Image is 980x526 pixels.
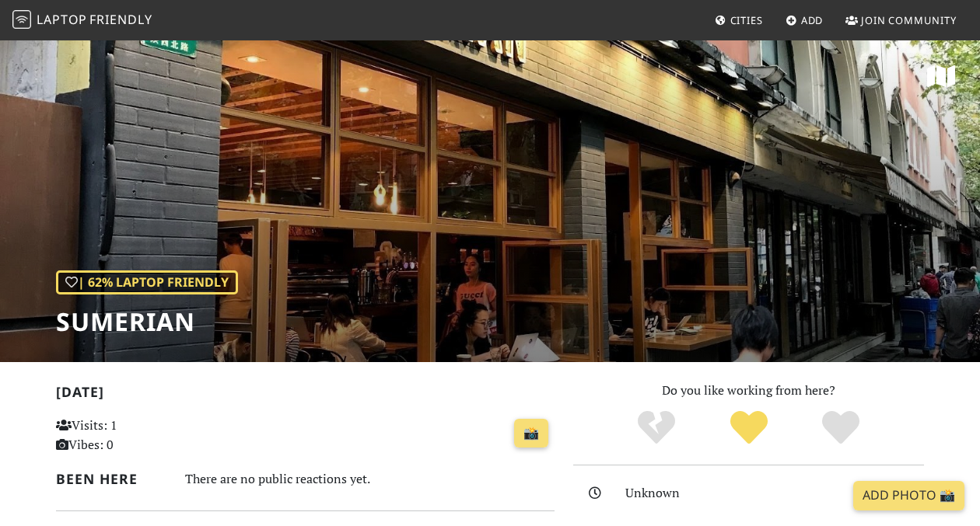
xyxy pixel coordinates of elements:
div: There are no public reactions yet. [185,468,555,490]
a: Add [779,6,830,34]
h1: SUMERIAN [56,307,238,336]
a: Join Community [839,6,963,34]
p: Visits: 1 Vibes: 0 [56,416,210,455]
span: Join Community [861,13,957,27]
span: Add [801,13,824,27]
div: | 62% Laptop Friendly [56,270,238,295]
a: Add Photo 📸 [853,481,964,510]
div: Unknown [625,483,933,503]
img: LaptopFriendly [12,10,31,29]
p: Do you like working from here? [573,381,924,401]
a: 📸 [514,419,548,448]
div: Yes [702,409,795,448]
a: LaptopFriendly LaptopFriendly [12,7,152,34]
span: Laptop [37,11,87,28]
a: Cities [709,6,769,34]
div: No [610,409,702,448]
span: Cities [730,13,763,27]
h2: Been here [56,471,166,487]
h2: [DATE] [56,384,555,406]
div: Definitely! [795,409,887,448]
span: Friendly [89,11,152,28]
